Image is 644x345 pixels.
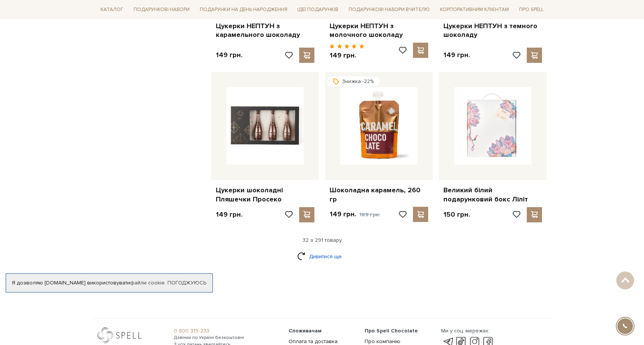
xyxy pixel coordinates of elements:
[441,327,494,334] div: Ми у соц. мережах:
[294,4,341,16] a: Ідеї подарунків
[197,4,290,16] a: Подарунки на День народження
[6,280,212,286] div: Я дозволяю [DOMAIN_NAME] використовувати
[330,210,380,219] p: 149 грн.
[330,51,364,60] p: 149 грн.
[365,338,400,345] a: Про компанію
[443,186,542,204] a: Великий білий подарунковий бокс Ліліт
[330,22,428,40] a: Цукерки НЕПТУН з молочного шоколаду
[216,186,314,204] a: Цукерки шоколадні Пляшечки Просеко
[516,4,547,16] a: Про Spell
[216,51,242,59] p: 149 грн.
[289,338,338,345] a: Оплата та доставка
[437,4,512,16] a: Корпоративним клієнтам
[289,327,322,334] span: Споживачам
[443,51,470,59] p: 149 грн.
[130,280,165,286] a: файли cookie
[216,210,242,219] p: 149 грн.
[346,3,433,16] a: Подарункові набори Вчителю
[94,237,550,244] div: 32 з 291 товару
[167,280,206,286] a: Погоджуюсь
[443,22,542,40] a: Цукерки НЕПТУН з темного шоколаду
[330,186,428,204] a: Шоколадна карамель, 260 гр
[97,4,126,16] a: Каталог
[359,211,380,218] span: 189 грн.
[340,87,418,165] img: Шоколадна карамель, 260 гр
[327,76,380,87] div: Знижка -22%
[297,250,347,263] a: Дивитися ще
[443,210,470,219] p: 150 грн.
[365,327,418,334] span: Про Spell Chocolate
[216,22,314,40] a: Цукерки НЕПТУН з карамельного шоколаду
[174,327,279,334] a: 0 800 319 233
[131,4,193,16] a: Подарункові набори
[174,334,279,341] span: Дзвінки по Україні безкоштовні
[454,87,531,165] img: Великий білий подарунковий бокс Ліліт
